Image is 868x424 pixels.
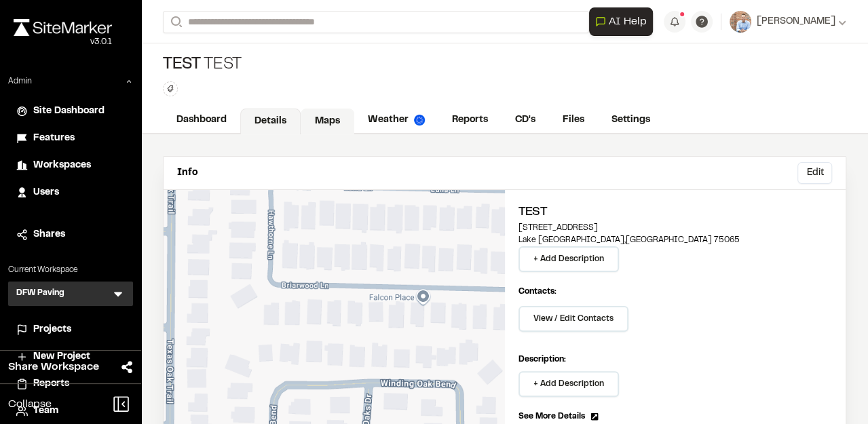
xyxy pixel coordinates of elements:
a: Site Dashboard [16,104,125,119]
a: CD's [502,107,549,133]
a: Files [549,107,598,133]
button: + Add Description [518,246,619,272]
span: See More Details [518,410,585,423]
a: Weather [354,107,438,133]
button: Search [163,11,187,33]
h3: DFW Paving [16,287,64,301]
span: Collapse [8,396,52,412]
button: Open AI Assistant [589,7,653,36]
span: Site Dashboard [33,104,105,119]
div: Open AI Assistant [589,7,658,36]
a: Users [16,185,125,200]
div: Oh geez...please don't... [14,36,112,48]
span: Shares [33,227,65,242]
a: New Project [16,349,125,364]
img: rebrand.png [14,19,112,36]
button: + Add Description [518,371,619,397]
button: [PERSON_NAME] [730,11,846,33]
a: Settings [598,107,664,133]
img: precipai.png [414,115,425,126]
a: Reports [438,107,502,133]
h2: Test [518,204,833,222]
a: Projects [16,322,125,337]
a: Dashboard [163,107,240,133]
span: AI Help [609,14,647,30]
a: Shares [16,227,125,242]
span: [PERSON_NAME] [757,14,835,29]
span: Users [33,185,59,200]
p: [STREET_ADDRESS] [518,222,833,234]
p: Current Workspace [8,264,133,276]
p: Info [177,166,197,180]
span: Projects [33,322,71,337]
p: Contacts: [518,286,556,298]
button: Edit [797,162,832,184]
span: New Project [33,349,90,364]
span: Test [163,54,201,76]
p: Lake [GEOGRAPHIC_DATA] , [GEOGRAPHIC_DATA] 75065 [518,234,833,246]
button: Edit Tags [163,81,178,96]
a: Workspaces [16,158,125,173]
a: Features [16,131,125,146]
p: Description: [518,353,833,366]
span: Share Workspace [8,359,99,375]
a: Details [240,109,301,134]
button: View / Edit Contacts [518,306,628,332]
p: Admin [8,75,32,88]
img: User [730,11,751,33]
div: Test [163,54,242,76]
span: Features [33,131,75,146]
a: Maps [301,109,354,134]
span: Workspaces [33,158,91,173]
